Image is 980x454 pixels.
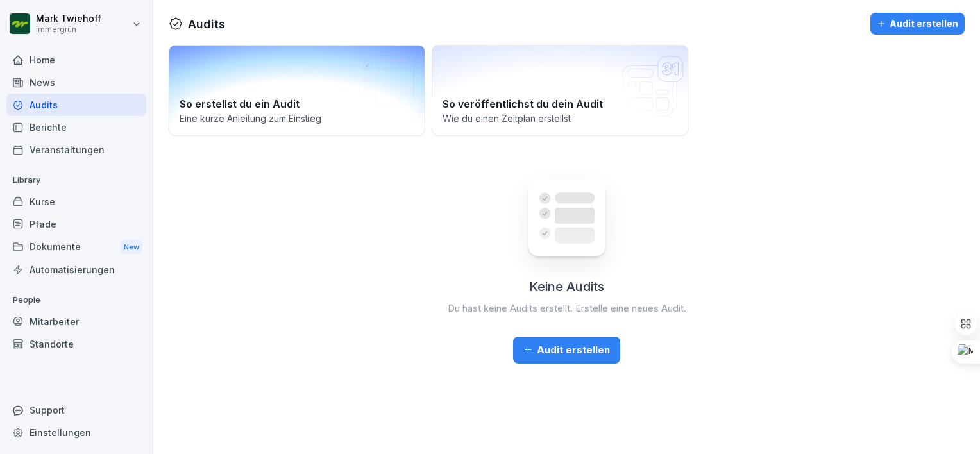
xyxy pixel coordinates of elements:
[188,15,225,33] h1: Audits
[169,45,425,136] a: So erstellst du ein AuditEine kurze Anleitung zum Einstieg
[6,421,146,444] a: Einstellungen
[6,116,146,139] a: Berichte
[513,337,620,364] button: Audit erstellen
[6,333,146,355] a: Standorte
[432,45,688,136] a: So veröffentlichst du dein AuditWie du einen Zeitplan erstellst
[6,310,146,333] a: Mitarbeiter
[6,235,146,259] a: DokumenteNew
[6,49,146,71] a: Home
[36,25,101,34] p: immergrün
[36,13,101,24] p: Mark Twiehoff
[877,17,958,31] div: Audit erstellen
[870,13,965,35] button: Audit erstellen
[180,112,414,125] p: Eine kurze Anleitung zum Einstieg
[6,71,146,94] a: News
[529,277,604,296] h2: Keine Audits
[6,190,146,213] a: Kurse
[6,290,146,310] p: People
[121,240,142,255] div: New
[180,96,414,112] h2: So erstellst du ein Audit
[6,213,146,235] a: Pfade
[6,399,146,421] div: Support
[443,112,677,125] p: Wie du einen Zeitplan erstellst
[6,94,146,116] a: Audits
[6,170,146,190] p: Library
[448,301,686,316] p: Du hast keine Audits erstellt. Erstelle eine neues Audit.
[6,139,146,161] a: Veranstaltungen
[443,96,677,112] h2: So veröffentlichst du dein Audit
[6,235,146,259] div: Dokumente
[6,258,146,281] a: Automatisierungen
[523,343,610,357] div: Audit erstellen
